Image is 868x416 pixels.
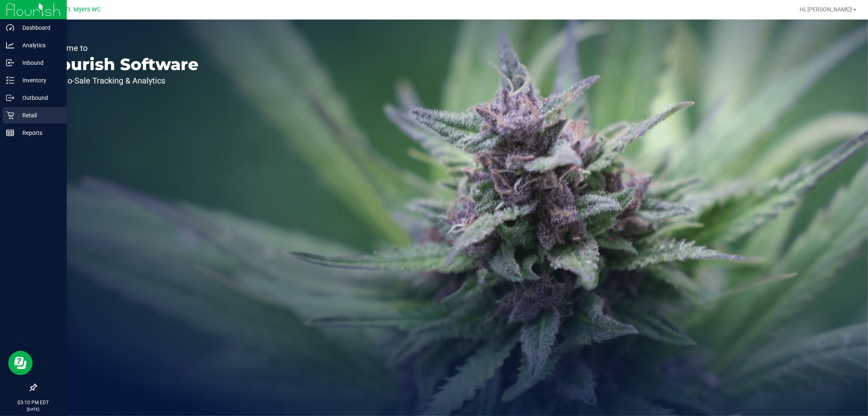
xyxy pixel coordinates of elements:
[14,128,63,138] p: Reports
[6,111,14,119] inline-svg: Retail
[14,93,63,103] p: Outbound
[6,94,14,102] inline-svg: Outbound
[4,399,63,406] p: 03:10 PM EDT
[6,24,14,32] inline-svg: Dashboard
[66,6,101,13] span: Ft. Myers WC
[800,6,853,13] span: Hi, [PERSON_NAME]!
[6,41,14,49] inline-svg: Analytics
[14,40,63,50] p: Analytics
[44,44,199,52] p: Welcome to
[4,406,63,412] p: [DATE]
[44,56,199,73] p: Flourish Software
[6,129,14,137] inline-svg: Reports
[14,75,63,85] p: Inventory
[14,110,63,120] p: Retail
[14,23,63,33] p: Dashboard
[6,59,14,67] inline-svg: Inbound
[8,351,33,375] iframe: Resource center
[44,77,199,85] p: Seed-to-Sale Tracking & Analytics
[6,76,14,84] inline-svg: Inventory
[14,58,63,68] p: Inbound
